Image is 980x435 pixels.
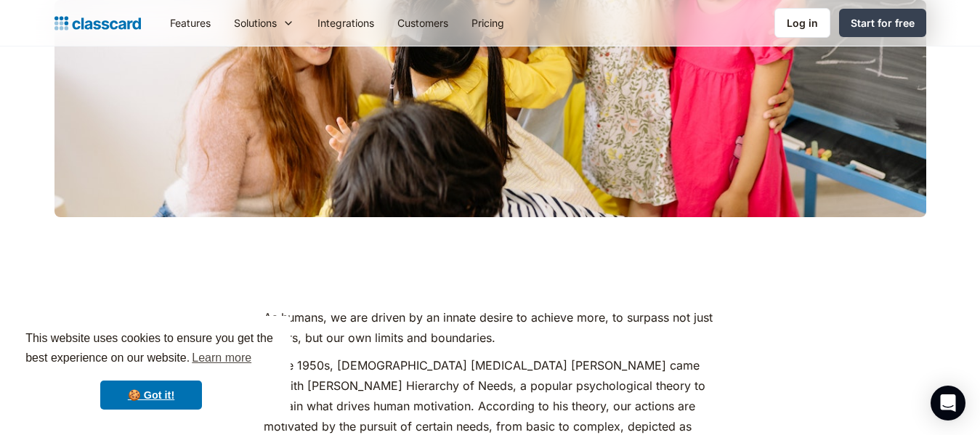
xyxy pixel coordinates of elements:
[306,7,386,39] a: Integrations
[460,7,516,39] a: Pricing
[787,15,818,31] div: Log in
[25,330,277,369] span: This website uses cookies to ensure you get the best experience on our website.
[158,7,222,39] a: Features
[839,9,926,37] a: Start for free
[100,381,202,410] a: dismiss cookie message
[931,386,965,420] div: Open Intercom Messenger
[222,7,306,39] div: Solutions
[234,15,277,31] div: Solutions
[851,15,915,31] div: Start for free
[386,7,460,39] a: Customers
[190,347,254,369] a: learn more about cookies
[12,316,291,423] div: cookieconsent
[264,307,716,348] p: As humans, we are driven by an innate desire to achieve more, to surpass not just others, but our...
[54,13,141,33] a: home
[774,8,830,38] a: Log in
